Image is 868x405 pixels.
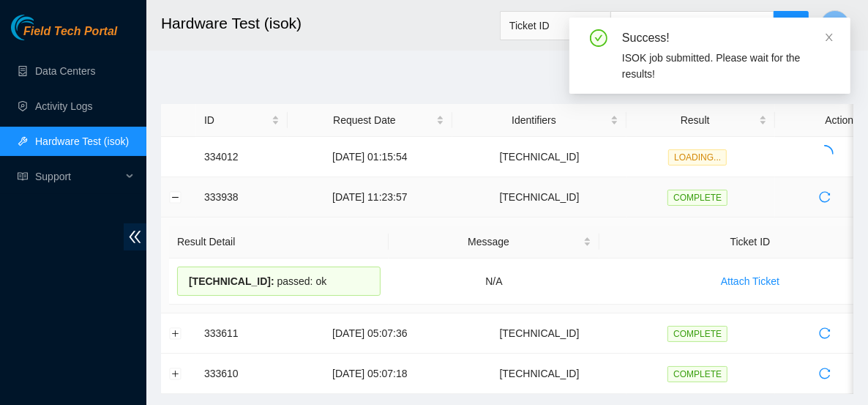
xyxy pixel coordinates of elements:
td: N/A [389,259,599,305]
span: check-circle [590,29,607,47]
td: [TECHNICAL_ID] [452,137,626,177]
td: [TECHNICAL_ID] [452,354,626,394]
span: double-left [124,223,146,250]
button: reload [813,322,837,345]
button: reload [813,362,837,385]
td: [DATE] 01:15:54 [288,137,453,177]
span: Ticket ID [509,15,602,37]
button: reload [813,185,837,209]
div: passed: ok [177,267,381,296]
td: 333610 [196,354,288,394]
span: reload [814,368,836,379]
button: Attach Ticket [709,270,791,293]
span: read [18,171,28,182]
td: 334012 [196,137,288,177]
button: Collapse row [170,191,182,203]
span: reload [814,191,836,203]
span: loading [816,145,834,163]
a: Hardware Test (isok) [35,135,129,147]
input: Enter text here... [610,11,774,40]
span: Support [35,162,121,191]
span: Field Tech Portal [23,25,117,39]
button: Expand row [170,327,182,339]
span: COMPLETE [667,326,727,342]
img: Akamai Technologies [11,15,74,40]
button: Expand row [170,368,182,379]
span: close [824,32,834,42]
div: Success! [622,29,833,47]
a: Akamai TechnologiesField Tech Portal [11,26,117,45]
span: LOADING... [668,149,727,166]
td: 333611 [196,313,288,354]
span: [TECHNICAL_ID] : [189,275,274,287]
td: [DATE] 05:07:36 [288,313,453,354]
td: [DATE] 11:23:57 [288,177,453,218]
td: [DATE] 05:07:18 [288,354,453,394]
span: COMPLETE [667,366,727,382]
span: COMPLETE [667,190,727,206]
span: reload [814,327,836,339]
th: Result Detail [169,226,389,259]
button: E [820,10,850,40]
span: E [831,16,839,34]
td: [TECHNICAL_ID] [452,177,626,218]
td: [TECHNICAL_ID] [452,313,626,354]
a: Activity Logs [35,100,93,112]
button: search [774,11,809,40]
a: Data Centers [35,65,95,77]
span: Attach Ticket [721,273,779,289]
div: ISOK job submitted. Please wait for the results! [622,50,833,82]
td: 333938 [196,177,288,218]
